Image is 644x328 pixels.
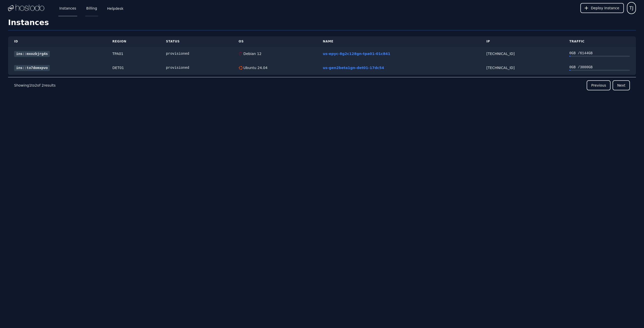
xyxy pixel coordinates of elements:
[580,3,624,13] button: Deploy Instance
[14,51,50,57] a: ins::mxozbjrg4s
[243,65,268,70] div: Ubuntu 24.04
[29,83,31,87] span: 1
[629,5,633,12] span: TJ
[323,52,390,56] a: us-epyc-8g2c128gn-tpa01-01c841
[8,18,636,30] h1: Instances
[627,2,636,14] button: User menu
[591,6,619,11] span: Deploy Instance
[106,36,160,47] th: Region
[14,65,50,71] a: ins::to7domxpvo
[8,36,106,47] th: ID
[613,80,630,90] button: Next
[239,52,243,56] img: Debian 12
[243,51,262,56] div: Debian 12
[569,65,630,70] div: 0 GB / 3000 GB
[35,83,37,87] span: 2
[166,51,227,56] div: provisioned
[563,36,636,47] th: Traffic
[480,36,563,47] th: IP
[8,77,636,93] nav: Pagination
[239,66,243,70] img: Ubuntu 24.04
[569,51,630,56] div: 0 GB / 6144 GB
[8,4,44,12] img: Logo
[42,83,44,87] span: 2
[14,83,56,88] p: Showing to of results
[487,65,557,70] div: [TECHNICAL_ID]
[323,66,384,70] a: us-gen2beta1gn-det01-17dc54
[317,36,480,47] th: Name
[160,36,233,47] th: Status
[487,51,557,56] div: [TECHNICAL_ID]
[166,65,227,70] div: provisioned
[233,36,317,47] th: OS
[587,80,611,90] button: Previous
[112,51,154,56] div: TPA01
[112,65,154,70] div: DET01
